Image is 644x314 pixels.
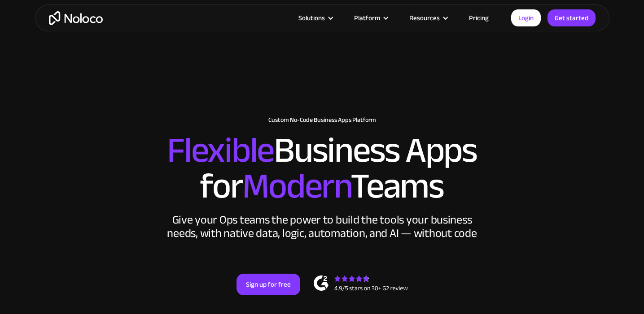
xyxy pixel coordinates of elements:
a: Login [511,9,541,26]
span: Modern [242,153,350,219]
a: Get started [548,9,596,26]
a: home [49,11,103,25]
a: Sign up for free [237,274,300,295]
span: Flexible [167,117,274,184]
h1: Custom No-Code Business Apps Platform [44,116,600,124]
div: Platform [343,12,398,24]
div: Solutions [287,12,343,24]
div: Give your Ops teams the power to build the tools your business needs, with native data, logic, au... [165,213,479,240]
div: Platform [354,12,380,24]
a: Pricing [458,12,500,24]
div: Solutions [298,12,325,24]
h2: Business Apps for Teams [44,133,600,204]
div: Resources [398,12,458,24]
div: Resources [409,12,440,24]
